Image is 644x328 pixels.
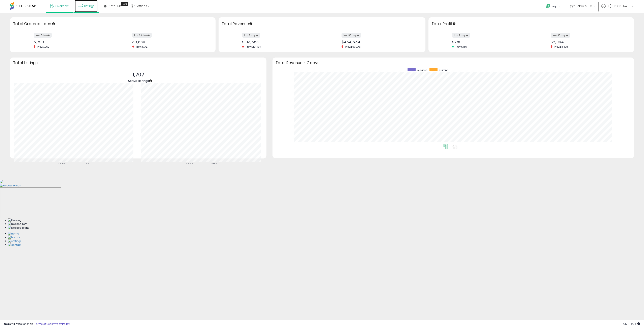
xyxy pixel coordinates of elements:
img: Docked Left [8,222,27,226]
div: Tooltip anchor [452,22,456,26]
span: Overview [55,4,68,8]
a: Help [543,1,564,13]
span: Active Listings [128,79,149,83]
div: $103,658 [242,40,319,44]
img: History [8,235,20,239]
span: Listings [84,4,95,8]
span: Prev: 7,952 [35,45,51,48]
label: last 30 days [551,33,570,38]
span: Prev: $3,438 [552,45,570,48]
label: last 7 days [34,33,52,38]
span: Uchak's LLC [576,4,592,8]
img: Contact [8,243,21,247]
span: Prev: $590,761 [343,45,363,48]
div: Tooltip anchor [121,2,128,6]
label: last 30 days [132,33,152,38]
h3: Total Revenue [222,21,422,27]
div: $464,554 [342,40,418,44]
h3: Total Ordered Items [13,21,213,27]
b: 1428 [186,162,193,167]
div: Tooltip anchor [149,79,152,83]
h3: Total Listings [13,61,263,64]
div: $2,094 [551,40,627,44]
b: 279 [211,162,217,167]
div: 30,880 [132,40,208,44]
img: Docked Right [8,226,29,230]
p: 1,707 [128,71,149,79]
label: last 7 days [242,33,260,38]
span: Hi [PERSON_NAME] [607,4,631,8]
h3: Total Profit [431,21,631,27]
div: Tooltip anchor [52,22,55,26]
img: Home [8,232,19,236]
span: Prev: 37,721 [134,45,150,48]
a: Hi [PERSON_NAME] [601,4,634,13]
i: Get Help [546,4,551,9]
label: last 7 days [452,33,470,38]
b: 1659 [59,162,66,167]
h3: Total Revenue - 7 days [276,61,631,64]
img: Floating [8,218,22,222]
span: Prev: $124,104 [244,45,263,48]
div: 6,790 [34,40,110,44]
span: DataHub [108,4,121,8]
span: previous [417,68,427,72]
div: $280 [452,40,528,44]
b: 48 [85,162,89,167]
span: Prev: $156 [454,45,469,48]
div: Tooltip anchor [249,22,253,26]
label: last 30 days [342,33,361,38]
span: current [439,68,448,72]
span: Help [552,5,557,8]
img: Settings [8,239,22,243]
